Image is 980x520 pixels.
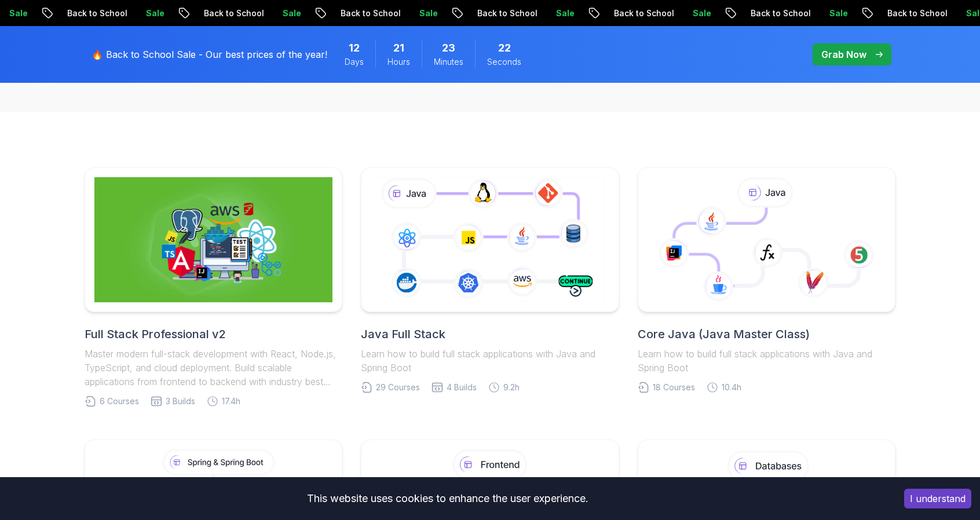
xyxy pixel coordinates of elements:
[58,8,137,19] p: Back to School
[447,382,477,393] span: 4 Builds
[653,382,695,393] span: 18 Courses
[683,8,721,19] p: Sale
[468,8,547,19] p: Back to School
[393,40,404,56] span: 21 Hours
[85,347,342,389] p: Master modern full-stack development with React, Node.js, TypeScript, and cloud deployment. Build...
[638,326,895,342] h2: Core Java (Java Master Class)
[9,486,887,511] div: This website uses cookies to enhance the user experience.
[92,47,327,61] p: 🔥 Back to School Sale - Our best prices of the year!
[222,396,240,407] span: 17.4h
[361,326,619,342] h2: Java Full Stack
[195,8,273,19] p: Back to School
[878,8,957,19] p: Back to School
[547,8,584,19] p: Sale
[442,40,455,56] span: 23 Minutes
[166,396,195,407] span: 3 Builds
[434,56,463,68] span: Minutes
[498,40,511,56] span: 22 Seconds
[345,56,364,68] span: Days
[605,8,683,19] p: Back to School
[100,396,139,407] span: 6 Courses
[137,8,174,19] p: Sale
[503,382,520,393] span: 9.2h
[361,167,619,393] a: Java Full StackLearn how to build full stack applications with Java and Spring Boot29 Courses4 Bu...
[376,382,420,393] span: 29 Courses
[94,177,332,302] img: Full Stack Professional v2
[85,326,342,342] h2: Full Stack Professional v2
[361,347,619,375] p: Learn how to build full stack applications with Java and Spring Boot
[487,56,521,68] span: Seconds
[273,8,310,19] p: Sale
[820,8,857,19] p: Sale
[410,8,447,19] p: Sale
[85,167,342,407] a: Full Stack Professional v2Full Stack Professional v2Master modern full-stack development with Rea...
[741,8,820,19] p: Back to School
[331,8,410,19] p: Back to School
[821,47,866,61] p: Grab Now
[638,167,895,393] a: Core Java (Java Master Class)Learn how to build full stack applications with Java and Spring Boot...
[387,56,410,68] span: Hours
[904,489,971,508] button: Accept cookies
[722,382,741,393] span: 10.4h
[638,347,895,375] p: Learn how to build full stack applications with Java and Spring Boot
[349,40,360,56] span: 12 Days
